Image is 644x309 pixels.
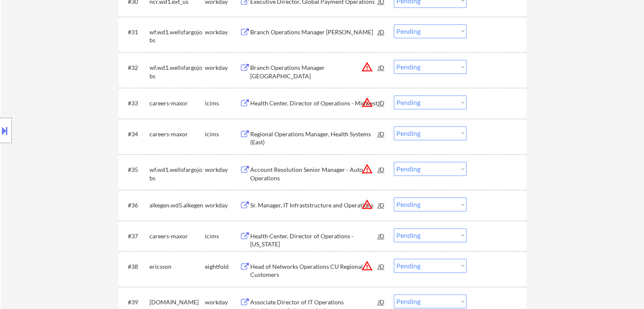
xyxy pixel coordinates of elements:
[250,201,378,210] div: Sr. Manager, IT Infraststructure and Operations
[250,166,378,182] div: Account Resolution Senior Manager - Auto Operations
[149,63,205,80] div: wf.wd1.wellsfargojobs
[128,298,143,306] div: #39
[250,28,378,36] div: Branch Operations Manager [PERSON_NAME]
[361,61,373,73] button: warning_amber
[149,232,205,240] div: careers-maxor
[128,262,143,271] div: #38
[205,298,240,306] div: workday
[205,262,240,271] div: eightfold
[377,197,386,212] div: JD
[128,232,143,240] div: #37
[149,201,205,210] div: alkegen.wd5.alkegen
[250,262,378,279] div: Head of Networks Operations CU Regional Customers
[149,130,205,138] div: careers-maxor
[205,232,240,240] div: icims
[377,95,386,110] div: JD
[361,163,373,175] button: warning_amber
[149,99,205,108] div: careers-maxor
[250,63,378,80] div: Branch Operations Manager [GEOGRAPHIC_DATA]
[361,97,373,108] button: warning_amber
[205,201,240,210] div: workday
[377,24,386,39] div: JD
[205,99,240,108] div: icims
[205,130,240,138] div: icims
[361,199,373,210] button: warning_amber
[250,99,378,108] div: Health Center, Director of Operations - Midwest
[361,260,373,272] button: warning_amber
[377,228,386,243] div: JD
[149,298,205,306] div: [DOMAIN_NAME]
[377,60,386,75] div: JD
[205,63,240,72] div: workday
[250,232,378,248] div: Health Center, Director of Operations - [US_STATE]
[149,166,205,182] div: wf.wd1.wellsfargojobs
[250,130,378,146] div: Regional Operations Manager, Health Systems (East)
[377,126,386,141] div: JD
[377,162,386,177] div: JD
[149,28,205,44] div: wf.wd1.wellsfargojobs
[377,259,386,274] div: JD
[205,166,240,174] div: workday
[205,28,240,36] div: workday
[149,262,205,271] div: ericsson
[128,28,143,36] div: #31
